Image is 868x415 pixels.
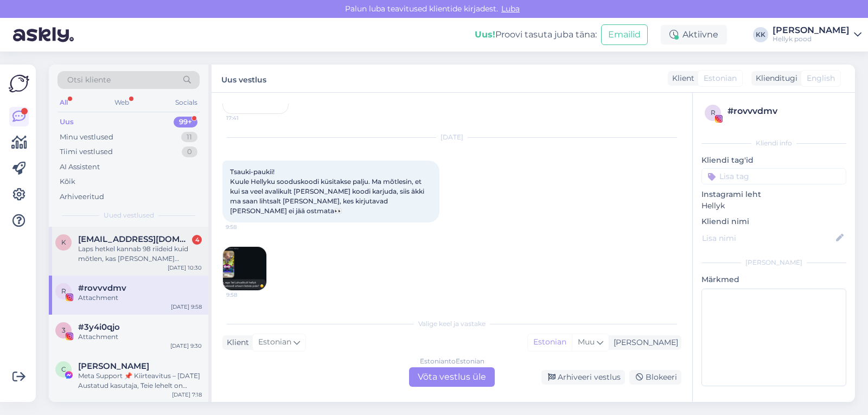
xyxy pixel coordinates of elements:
[104,210,154,220] span: Uued vestlused
[701,155,846,166] p: Kliendi tag'id
[704,73,737,84] span: Estonian
[60,162,100,173] div: AI Assistent
[702,232,834,244] input: Lisa nimi
[192,235,202,245] div: 4
[181,132,197,143] div: 11
[170,342,202,350] div: [DATE] 9:30
[226,223,266,231] span: 9:58
[409,367,495,387] div: Võta vestlus üle
[78,332,202,342] div: Attachment
[701,258,846,267] div: [PERSON_NAME]
[61,287,66,295] span: r
[226,291,267,299] span: 9:58
[701,168,846,184] input: Lisa tag
[223,247,266,290] img: Attachment
[182,146,197,157] div: 0
[711,108,716,117] span: r
[174,117,197,127] div: 99+
[226,114,267,122] span: 17:41
[230,168,426,215] span: Tsauki-paukii! Kuule Hellyku sooduskoodi küsitakse palju. Ma mõtlesin, et kui sa veel avalikult [...
[609,337,678,348] div: [PERSON_NAME]
[60,146,113,157] div: Tiimi vestlused
[9,73,29,94] img: Askly Logo
[475,29,495,40] b: Uus!
[601,24,648,45] button: Emailid
[60,176,75,187] div: Kõik
[78,371,202,391] div: Meta Support 📌 Kiirteavitus – [DATE] Austatud kasutaja, Teie lehelt on tuvastatud sisu, mis võib ...
[528,334,572,350] div: Estonian
[78,293,202,303] div: Attachment
[221,71,266,86] label: Uus vestlus
[258,336,291,348] span: Estonian
[498,4,523,14] span: Luba
[701,274,846,285] p: Märkmed
[78,322,120,332] span: #3y4i0qjo
[60,132,113,143] div: Minu vestlused
[773,26,861,43] a: [PERSON_NAME]Hellyk pood
[222,132,681,142] div: [DATE]
[168,264,202,272] div: [DATE] 10:30
[60,117,74,127] div: Uus
[172,391,202,399] div: [DATE] 7:18
[753,27,768,42] div: KK
[701,138,846,148] div: Kliendi info
[78,234,191,244] span: kertupeenoja@gmail.com
[171,303,202,311] div: [DATE] 9:58
[222,337,249,348] div: Klient
[173,95,200,110] div: Socials
[701,200,846,212] p: Hellyk
[701,216,846,227] p: Kliendi nimi
[475,28,597,41] div: Proovi tasuta juba täna:
[61,238,66,246] span: k
[807,73,835,84] span: English
[58,95,70,110] div: All
[60,191,104,202] div: Arhiveeritud
[727,105,843,118] div: # rovvvdmv
[629,370,681,385] div: Blokeeri
[661,25,727,44] div: Aktiivne
[78,283,126,293] span: #rovvvdmv
[578,337,595,347] span: Muu
[78,361,149,371] span: Clara Dongo
[773,35,850,43] div: Hellyk pood
[78,244,202,264] div: Laps hetkel kannab 98 riideid kuid mõtlen, kas [PERSON_NAME] kombekas 98 või juba 104 :)
[668,73,694,84] div: Klient
[773,26,850,35] div: [PERSON_NAME]
[61,365,66,373] span: C
[420,356,484,366] div: Estonian to Estonian
[222,319,681,329] div: Valige keel ja vastake
[751,73,797,84] div: Klienditugi
[67,74,111,86] span: Otsi kliente
[112,95,131,110] div: Web
[62,326,66,334] span: 3
[701,189,846,200] p: Instagrami leht
[541,370,625,385] div: Arhiveeri vestlus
